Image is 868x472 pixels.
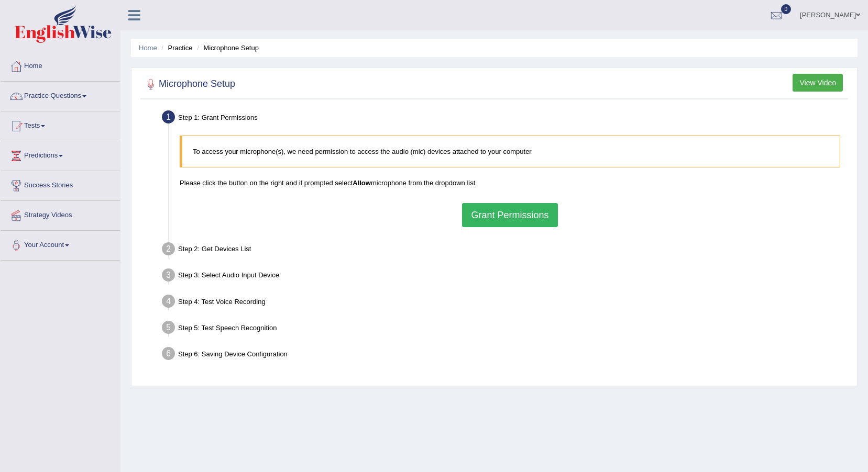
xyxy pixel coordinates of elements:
[353,179,371,187] b: Allow
[462,203,557,227] button: Grant Permissions
[1,231,120,257] a: Your Account
[1,111,120,138] a: Tests
[1,171,120,197] a: Success Stories
[157,291,852,314] div: Step 4: Test Voice Recording
[1,201,120,227] a: Strategy Videos
[157,318,852,341] div: Step 5: Test Speech Recognition
[1,141,120,167] a: Predictions
[1,82,120,108] a: Practice Questions
[157,239,852,262] div: Step 2: Get Devices List
[157,107,852,130] div: Step 1: Grant Permissions
[194,43,259,53] li: Microphone Setup
[139,44,157,52] a: Home
[781,4,792,14] span: 0
[143,76,235,92] h2: Microphone Setup
[193,147,829,156] p: To access your microphone(s), we need permission to access the audio (mic) devices attached to yo...
[157,344,852,367] div: Step 6: Saving Device Configuration
[793,74,843,92] button: View Video
[157,265,852,288] div: Step 3: Select Audio Input Device
[180,178,840,188] p: Please click the button on the right and if prompted select microphone from the dropdown list
[1,52,120,78] a: Home
[159,43,192,53] li: Practice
